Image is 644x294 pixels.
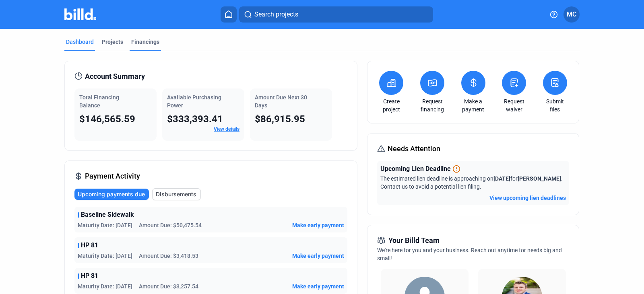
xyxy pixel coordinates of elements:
span: Maturity Date: [DATE] [78,282,132,290]
button: Make early payment [292,221,344,229]
span: $333,393.41 [167,113,223,125]
a: Request waiver [500,97,528,113]
a: Request financing [418,97,446,113]
div: Projects [102,38,123,46]
span: [DATE] [493,175,510,182]
a: Submit files [541,97,569,113]
span: $146,565.59 [79,113,135,125]
span: Amount Due Next 30 Days [255,94,307,109]
span: MC [567,10,576,19]
span: Total Financing Balance [79,94,119,109]
button: Search projects [239,6,433,23]
span: [PERSON_NAME] [518,175,561,182]
span: Amount Due: $3,257.54 [139,282,198,290]
span: HP 81 [81,271,98,281]
span: Amount Due: $3,418.53 [139,252,198,260]
button: View upcoming lien deadlines [489,194,566,202]
span: Disbursements [156,190,196,198]
button: Disbursements [152,188,201,200]
span: Payment Activity [85,171,140,182]
div: Dashboard [66,38,94,46]
div: Financings [131,38,159,46]
span: $86,915.95 [255,113,305,125]
span: Search projects [254,10,298,19]
span: Account Summary [85,71,145,82]
span: The estimated lien deadline is approaching on for . Contact us to avoid a potential lien filing. [380,175,563,190]
span: Your Billd Team [388,235,440,246]
span: Available Purchasing Power [167,94,221,109]
span: Upcoming payments due [78,190,145,198]
span: We're here for you and your business. Reach out anytime for needs big and small! [377,247,562,261]
span: HP 81 [81,241,98,250]
span: Baseline Sidewalk [81,210,134,220]
span: Maturity Date: [DATE] [78,252,132,260]
span: Upcoming Lien Deadline [380,164,451,174]
span: Needs Attention [388,143,440,154]
button: Make early payment [292,282,344,290]
a: Make a payment [459,97,487,113]
img: Billd Company Logo [64,8,96,20]
button: Upcoming payments due [74,189,149,200]
a: Create project [377,97,405,113]
button: MC [563,6,580,23]
a: View details [214,126,239,132]
span: Amount Due: $50,475.54 [139,221,202,229]
span: Maturity Date: [DATE] [78,221,132,229]
button: Make early payment [292,252,344,260]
